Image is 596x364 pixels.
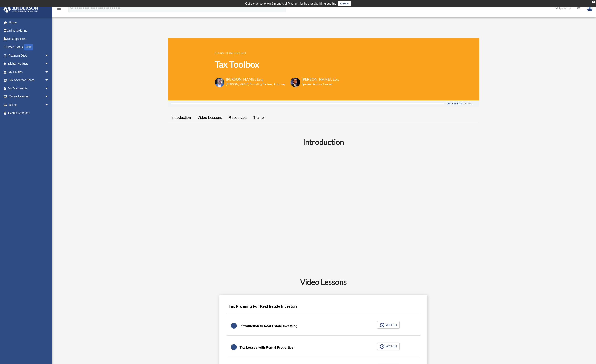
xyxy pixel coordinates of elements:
[226,77,285,82] h3: [PERSON_NAME], Esq.
[384,323,397,327] span: WATCH
[338,1,351,6] a: survey
[3,35,55,43] a: Tax Organizers
[587,5,593,11] img: User Pic
[215,52,227,55] a: COURSES
[447,102,463,105] div: 0% Complete
[3,27,55,35] a: Online Ordering
[45,101,53,109] span: arrow_drop_down
[231,343,416,353] a: Tax Losses with Rental Properties WATCH
[3,18,55,27] a: Home
[69,6,74,10] i: search
[250,112,268,124] a: Trainer
[227,301,420,314] div: Tax Planning For Real Estate Investors
[464,102,473,105] div: 0/0 Steps
[245,1,336,6] div: Get a chance to win 6 months of Platinum for free just by filling out this
[168,112,194,124] a: Introduction
[225,112,250,124] a: Resources
[3,68,55,76] a: My Entitiesarrow_drop_down
[384,344,397,348] span: WATCH
[3,43,55,52] a: Order StatusNEW
[171,137,477,147] h2: Introduction
[45,84,53,93] span: arrow_drop_down
[226,82,285,86] h6: [PERSON_NAME] Founding Partner, Attorney
[215,58,339,70] h1: Tax Toolbox
[240,323,297,329] div: Introduction to Real Estate Investing
[3,101,55,109] a: Billingarrow_drop_down
[2,5,40,13] img: Anderson Advisors Platinum Portal
[56,6,61,11] i: menu
[194,112,226,124] a: Video Lessons
[290,78,300,87] img: Scott-Estill-Headshot.png
[215,51,339,56] p: >
[377,343,400,350] button: WATCH
[3,60,55,68] a: Digital Productsarrow_drop_down
[592,1,595,3] div: close
[302,77,339,82] h3: [PERSON_NAME], Esq.
[377,321,400,329] button: WATCH
[45,93,53,101] span: arrow_drop_down
[45,51,53,60] span: arrow_drop_down
[24,44,33,50] div: NEW
[3,109,55,117] a: Events Calendar
[219,155,427,272] iframe: Introduction to the Tax Toolbox
[171,277,477,287] h2: Video Lessons
[45,60,53,68] span: arrow_drop_down
[45,68,53,76] span: arrow_drop_down
[215,78,224,87] img: Toby-circle-head.png
[240,345,294,350] div: Tax Losses with Rental Properties
[229,52,246,55] a: Tax Toolbox
[45,76,53,85] span: arrow_drop_down
[3,93,55,101] a: Online Learningarrow_drop_down
[3,84,55,93] a: My Documentsarrow_drop_down
[231,321,416,331] a: Introduction to Real Estate Investing WATCH
[3,51,55,60] a: Platinum Q&Aarrow_drop_down
[302,82,334,86] h6: Speaker, Author, Lawyer
[3,76,55,84] a: My Anderson Teamarrow_drop_down
[56,7,61,11] a: menu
